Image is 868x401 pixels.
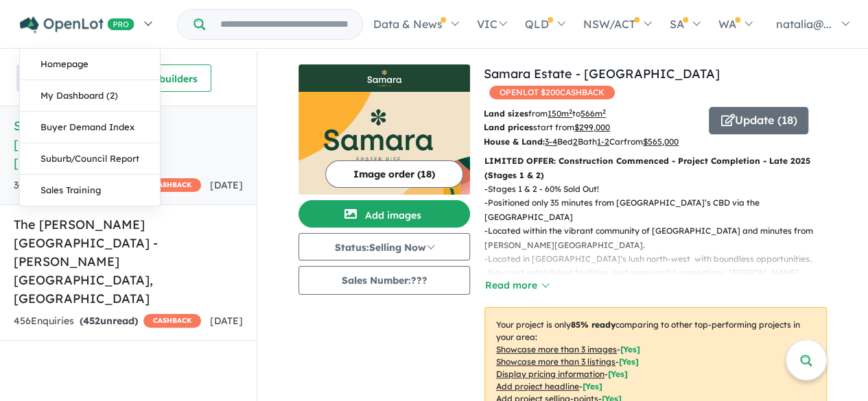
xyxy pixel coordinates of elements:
span: 452 [83,315,100,327]
span: CASHBACK [143,314,201,328]
button: Update (18) [709,107,808,134]
sup: 2 [602,108,606,115]
a: Sales Training [20,175,160,206]
span: [ Yes ] [608,369,628,379]
span: [ Yes ] [619,356,639,367]
p: start from [484,121,699,134]
a: Suburb/Council Report [20,143,160,175]
h5: The [PERSON_NAME][GEOGRAPHIC_DATA] - [PERSON_NAME][GEOGRAPHIC_DATA] , [GEOGRAPHIC_DATA] [14,215,243,308]
u: 1-2 [597,136,609,147]
span: CASHBACK [143,178,201,192]
button: Status:Selling Now [298,233,470,260]
img: Samara Estate - Fraser Rise [298,92,470,195]
a: Homepage [20,49,160,80]
u: Add project headline [496,381,579,391]
u: Showcase more than 3 listings [496,356,615,367]
p: - Located in [GEOGRAPHIC_DATA]’s lush north-west with boundless opportunities. [484,252,838,266]
img: Samara Estate - Fraser Rise Logo [304,70,465,86]
img: Openlot PRO Logo White [20,16,134,34]
button: Read more [484,278,549,293]
u: 3-4 [545,136,557,147]
span: to [572,108,606,119]
input: Try estate name, suburb, builder or developer [208,10,360,39]
a: Samara Estate - Fraser Rise LogoSamara Estate - Fraser Rise [298,64,470,195]
span: [ Yes ] [583,381,602,391]
p: - Positioned only 35 minutes from [GEOGRAPHIC_DATA]’s CBD via the [GEOGRAPHIC_DATA] [484,196,838,224]
button: Add images [298,200,470,228]
span: OPENLOT $ 200 CASHBACK [489,86,615,99]
button: Sales Number:??? [298,266,470,295]
u: Display pricing information [496,369,605,379]
a: Samara Estate - [GEOGRAPHIC_DATA] [484,66,720,82]
button: Image order (18) [325,160,463,188]
span: [DATE] [210,315,243,327]
p: - Located within the vibrant community of [GEOGRAPHIC_DATA] and minutes from [PERSON_NAME][GEOGRA... [484,224,838,252]
u: 2 [573,136,578,147]
b: Land prices [484,122,533,132]
div: 456 Enquir ies [14,313,201,330]
sup: 2 [569,108,572,115]
span: [DATE] [210,179,243,191]
a: Buyer Demand Index [20,112,160,143]
u: 150 m [548,108,572,119]
span: natalia@... [776,17,832,31]
strong: ( unread) [80,315,138,327]
div: 304 Enquir ies [14,178,201,194]
u: 566 m [580,108,606,119]
p: - New and established facilities, and meaningful connections. [PERSON_NAME][GEOGRAPHIC_DATA] and ... [484,266,838,308]
b: 85 % ready [571,319,615,330]
span: [ Yes ] [620,344,640,354]
u: $ 565,000 [643,136,679,147]
a: My Dashboard (2) [20,80,160,112]
p: from [484,107,699,121]
u: Showcase more than 3 images [496,344,617,354]
p: - Stages 1 & 2 - 60% Sold Out! [484,182,838,196]
u: $ 299,000 [574,122,610,132]
b: Land sizes [484,108,528,119]
p: Bed Bath Car from [484,135,699,149]
b: House & Land: [484,136,545,147]
h5: Samara Estate - [GEOGRAPHIC_DATA] , [GEOGRAPHIC_DATA] [14,117,243,172]
p: LIMITED OFFER: Construction Commenced - Project Completion - Late 2025 (Stages 1 & 2) [484,154,827,182]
